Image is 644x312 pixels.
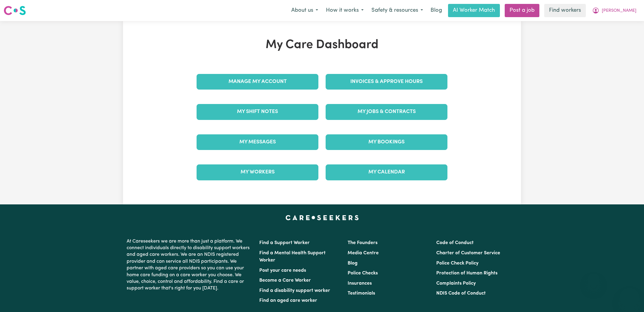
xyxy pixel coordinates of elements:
[259,240,310,245] a: Find a Support Worker
[368,4,427,17] button: Safety & resources
[326,74,447,90] a: Invoices & Approve Hours
[197,134,318,150] a: My Messages
[348,271,378,276] a: Police Checks
[197,74,318,90] a: Manage My Account
[436,291,486,296] a: NDIS Code of Conduct
[427,4,446,17] a: Blog
[4,5,26,16] img: Careseekers logo
[259,288,330,293] a: Find a disability support worker
[348,251,379,255] a: Media Centre
[127,236,252,294] p: At Careseekers we are more than just a platform. We connect individuals directly to disability su...
[505,4,539,17] a: Post a job
[259,278,311,283] a: Become a Care Worker
[348,281,372,286] a: Insurances
[286,215,359,220] a: Careseekers home page
[436,251,500,255] a: Charter of Customer Service
[193,38,451,52] h1: My Care Dashboard
[287,4,322,17] button: About us
[348,261,358,266] a: Blog
[259,251,326,263] a: Find a Mental Health Support Worker
[620,288,639,307] iframe: Button to launch messaging window
[348,291,375,296] a: Testimonials
[436,281,476,286] a: Complaints Policy
[588,4,640,17] button: My Account
[602,8,636,14] span: [PERSON_NAME]
[197,164,318,180] a: My Workers
[322,4,368,17] button: How it works
[326,134,447,150] a: My Bookings
[326,164,447,180] a: My Calendar
[259,298,317,303] a: Find an aged care worker
[4,4,26,17] a: Careseekers logo
[436,271,497,276] a: Protection of Human Rights
[326,104,447,120] a: My Jobs & Contracts
[348,240,377,245] a: The Founders
[436,240,474,245] a: Code of Conduct
[436,261,478,266] a: Police Check Policy
[544,4,586,17] a: Find workers
[259,268,306,273] a: Post your care needs
[448,4,500,17] a: AI Worker Match
[588,274,600,286] iframe: Close message
[197,104,318,120] a: My Shift Notes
